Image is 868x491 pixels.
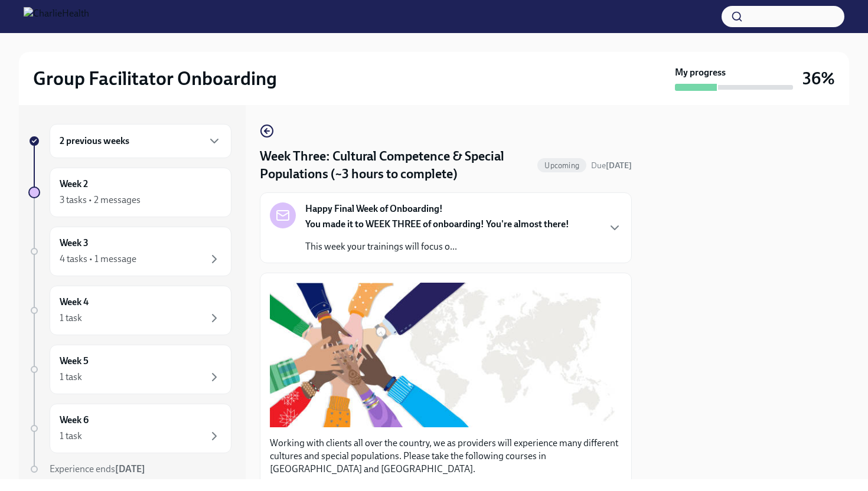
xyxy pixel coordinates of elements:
[60,194,141,207] div: 3 tasks • 2 messages
[60,371,82,384] div: 1 task
[60,135,129,148] h6: 2 previous weeks
[270,437,622,476] p: Working with clients all over the country, we as providers will experience many different culture...
[60,430,82,443] div: 1 task
[270,283,622,427] button: Zoom image
[537,161,586,170] span: Upcoming
[28,286,231,335] a: Week 41 task
[305,218,569,230] strong: You made it to WEEK THREE of onboarding! You're almost there!
[802,68,835,89] h3: 36%
[28,404,231,453] a: Week 61 task
[305,240,569,253] p: This week your trainings will focus o...
[60,178,88,191] h6: Week 2
[591,161,632,171] span: Due
[305,202,443,215] strong: Happy Final Week of Onboarding!
[606,161,632,171] strong: [DATE]
[28,168,231,217] a: Week 23 tasks • 2 messages
[60,355,89,368] h6: Week 5
[115,463,145,474] strong: [DATE]
[24,7,89,26] img: CharlieHealth
[591,160,632,171] span: August 25th, 2025 10:00
[60,296,89,309] h6: Week 4
[60,414,89,427] h6: Week 6
[50,463,145,474] span: Experience ends
[28,345,231,394] a: Week 51 task
[60,253,136,266] div: 4 tasks • 1 message
[60,312,82,325] div: 1 task
[60,237,89,250] h6: Week 3
[675,66,726,79] strong: My progress
[260,148,533,183] h4: Week Three: Cultural Competence & Special Populations (~3 hours to complete)
[33,67,277,90] h2: Group Facilitator Onboarding
[50,124,231,158] div: 2 previous weeks
[28,227,231,276] a: Week 34 tasks • 1 message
